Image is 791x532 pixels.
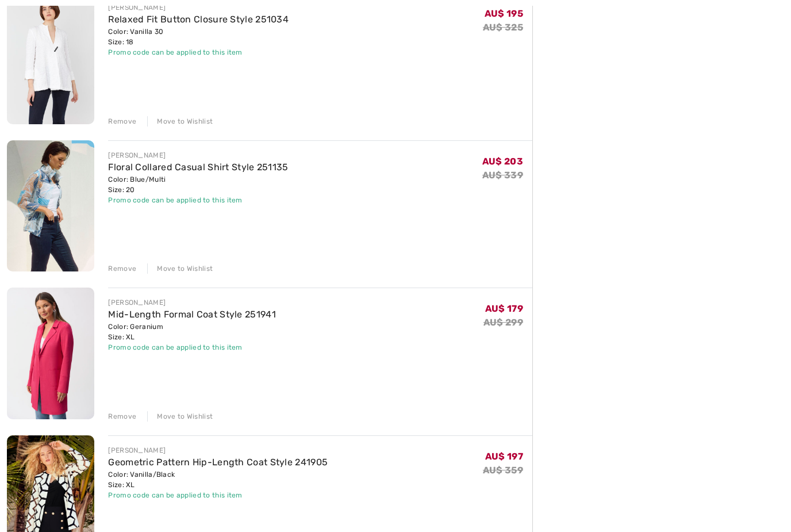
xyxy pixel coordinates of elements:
[108,14,289,25] a: Relaxed Fit Button Closure Style 251034
[108,470,328,491] div: Color: Vanilla/Black Size: XL
[108,162,288,173] a: Floral Collared Casual Shirt Style 251135
[108,309,276,320] a: Mid-Length Formal Coat Style 251941
[482,156,523,167] span: AU$ 203
[108,457,328,468] a: Geometric Pattern Hip-Length Coat Style 241905
[108,27,289,48] div: Color: Vanilla 30 Size: 18
[485,9,523,20] span: AU$ 195
[108,3,289,13] div: [PERSON_NAME]
[108,48,289,58] div: Promo code can be applied to this item
[147,412,213,422] div: Move to Wishlist
[108,196,288,206] div: Promo code can be applied to this item
[483,317,523,328] s: AU$ 299
[108,322,276,343] div: Color: Geranium Size: XL
[7,288,94,419] img: Mid-Length Formal Coat Style 251941
[108,175,288,196] div: Color: Blue/Multi Size: 20
[7,141,94,272] img: Floral Collared Casual Shirt Style 251135
[108,264,136,274] div: Remove
[108,298,276,308] div: [PERSON_NAME]
[483,22,523,33] s: AU$ 325
[108,343,276,353] div: Promo code can be applied to this item
[147,117,213,127] div: Move to Wishlist
[108,151,288,161] div: [PERSON_NAME]
[482,170,523,181] s: AU$ 339
[108,491,328,501] div: Promo code can be applied to this item
[108,446,328,456] div: [PERSON_NAME]
[108,412,136,422] div: Remove
[483,465,523,476] s: AU$ 359
[108,117,136,127] div: Remove
[147,264,213,274] div: Move to Wishlist
[485,451,523,462] span: AU$ 197
[485,304,523,315] span: AU$ 179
